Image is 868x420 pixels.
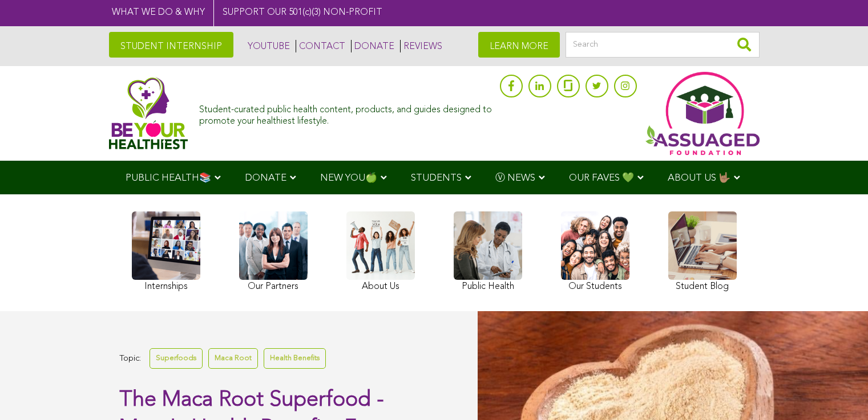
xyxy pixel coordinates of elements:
span: STUDENTS [411,173,462,183]
span: Ⓥ NEWS [495,173,535,183]
a: DONATE [351,40,394,52]
img: Assuaged [109,77,188,149]
a: CONTACT [296,40,345,52]
span: Topic: [119,351,141,366]
input: Search [566,32,760,58]
span: NEW YOU🍏 [320,173,377,183]
span: DONATE [245,173,286,183]
span: PUBLIC HEALTH📚 [126,173,211,183]
img: Assuaged App [645,72,760,155]
span: OUR FAVES 💚 [569,173,634,183]
iframe: Chat Widget [811,365,868,420]
a: STUDENT INTERNSHIP [109,32,233,58]
span: ABOUT US 🤟🏽 [668,173,730,183]
img: glassdoor [564,80,572,91]
a: Health Benefits [264,348,326,368]
a: LEARN MORE [478,32,560,58]
a: REVIEWS [400,40,442,52]
div: Student-curated public health content, products, and guides designed to promote your healthiest l... [199,99,494,127]
a: Maca Root [208,348,258,368]
a: Superfoods [150,348,203,368]
div: Navigation Menu [109,161,760,194]
a: YOUTUBE [245,40,290,52]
